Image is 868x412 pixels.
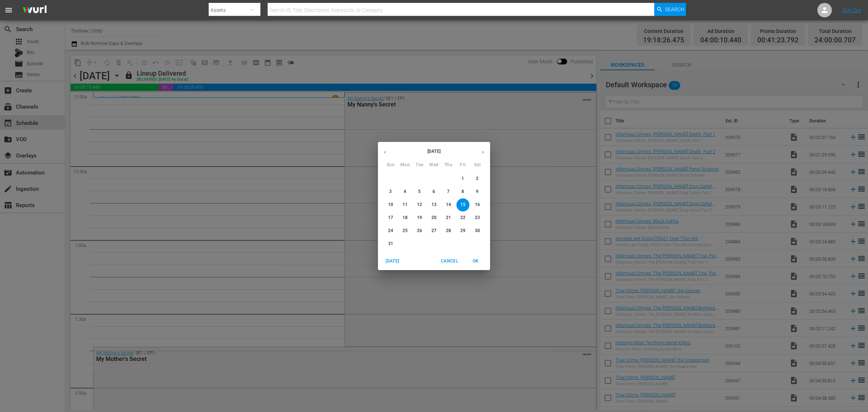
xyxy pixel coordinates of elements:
[471,185,484,198] button: 9
[475,202,480,208] p: 16
[384,224,397,237] button: 24
[446,202,451,208] p: 14
[461,176,464,182] p: 1
[388,215,393,221] p: 17
[456,211,469,224] button: 22
[388,241,393,247] p: 31
[403,215,408,221] p: 18
[427,198,441,211] button: 13
[842,7,861,13] a: Sign Out
[431,202,437,208] p: 13
[475,215,480,221] p: 23
[417,228,422,234] p: 26
[456,224,469,237] button: 29
[442,161,455,169] span: Thu
[384,161,397,169] span: Sun
[427,185,441,198] button: 6
[404,189,406,195] p: 4
[384,185,397,198] button: 3
[442,198,455,211] button: 14
[392,148,476,155] p: [DATE]
[471,224,484,237] button: 30
[431,228,437,234] p: 27
[461,189,464,195] p: 8
[399,161,412,169] span: Mon
[476,189,478,195] p: 9
[413,198,426,211] button: 12
[384,198,397,211] button: 10
[441,257,458,265] span: Cancel
[476,176,478,182] p: 2
[417,215,422,221] p: 19
[417,202,422,208] p: 12
[399,224,412,237] button: 25
[384,237,397,251] button: 31
[427,224,441,237] button: 27
[665,3,684,16] span: Search
[446,228,451,234] p: 28
[471,198,484,211] button: 16
[399,211,412,224] button: 18
[381,255,404,267] button: [DATE]
[388,202,393,208] p: 10
[460,215,465,221] p: 22
[418,189,421,195] p: 5
[456,185,469,198] button: 8
[4,6,13,14] span: menu
[447,189,450,195] p: 7
[413,161,426,169] span: Tue
[389,189,392,195] p: 3
[399,185,412,198] button: 4
[456,198,469,211] button: 15
[403,202,408,208] p: 11
[427,161,441,169] span: Wed
[460,228,465,234] p: 29
[413,211,426,224] button: 19
[17,2,52,19] img: ans4CAIJ8jUAAAAAAAAAAAAAAAAAAAAAAAAgQb4GAAAAAAAAAAAAAAAAAAAAAAAAJMjXAAAAAAAAAAAAAAAAAAAAAAAAgAT5G...
[413,224,426,237] button: 26
[399,198,412,211] button: 11
[442,224,455,237] button: 28
[413,185,426,198] button: 5
[384,257,401,265] span: [DATE]
[456,161,469,169] span: Fri
[442,185,455,198] button: 7
[442,211,455,224] button: 21
[471,161,484,169] span: Sat
[433,189,435,195] p: 6
[427,211,441,224] button: 20
[464,255,487,267] button: OK
[460,202,465,208] p: 15
[446,215,451,221] p: 21
[456,172,469,185] button: 1
[431,215,437,221] p: 20
[471,211,484,224] button: 23
[403,228,408,234] p: 25
[475,228,480,234] p: 30
[471,172,484,185] button: 2
[388,228,393,234] p: 24
[438,255,461,267] button: Cancel
[384,211,397,224] button: 17
[467,257,484,265] span: OK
